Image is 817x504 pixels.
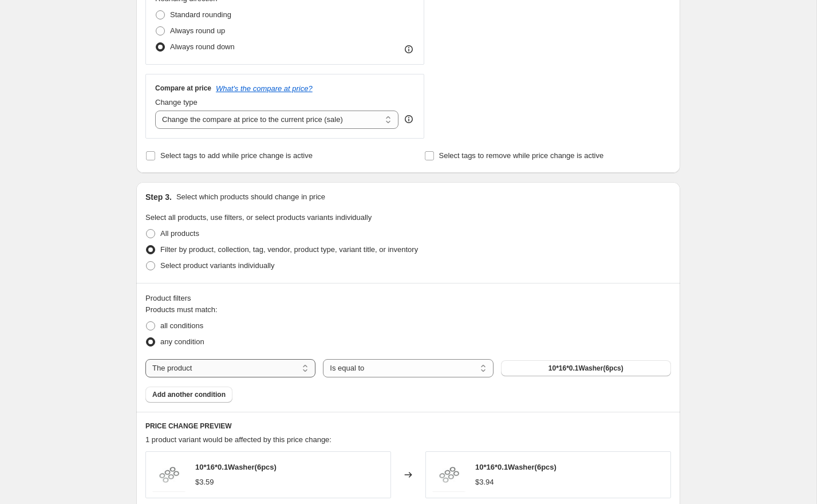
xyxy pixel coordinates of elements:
[160,337,204,346] span: any condition
[195,463,277,471] span: 10*16*0.1Washer(6pcs)
[152,458,186,492] img: XL70A29_80x.jpg
[145,435,331,444] span: 1 product variant would be affected by this price change:
[170,26,225,35] span: Always round up
[145,422,671,431] h6: PRICE CHANGE PREVIEW
[145,305,218,314] span: Products must match:
[548,364,623,373] span: 10*16*0.1Washer(6pcs)
[216,84,313,93] button: What's the compare at price?
[145,387,232,403] button: Add another condition
[152,390,226,399] span: Add another condition
[145,191,172,203] h2: Step 3.
[439,151,604,160] span: Select tags to remove while price change is active
[403,113,415,125] div: help
[475,477,494,488] div: $3.94
[170,10,231,19] span: Standard rounding
[170,42,235,51] span: Always round down
[432,458,466,492] img: XL70A29_80x.jpg
[155,98,198,107] span: Change type
[155,84,211,93] h3: Compare at price
[145,293,671,304] div: Product filters
[501,360,671,376] button: 10*16*0.1Washer(6pcs)
[160,261,274,270] span: Select product variants individually
[160,151,313,160] span: Select tags to add while price change is active
[145,213,372,222] span: Select all products, use filters, or select products variants individually
[160,245,418,254] span: Filter by product, collection, tag, vendor, product type, variant title, or inventory
[160,229,199,238] span: All products
[195,477,214,488] div: $3.59
[475,463,556,471] span: 10*16*0.1Washer(6pcs)
[160,321,203,330] span: all conditions
[176,191,325,203] p: Select which products should change in price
